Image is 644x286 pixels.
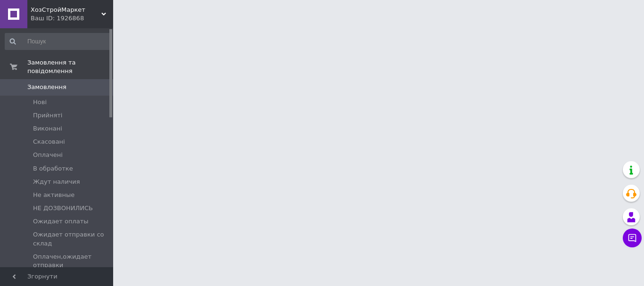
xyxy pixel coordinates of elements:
span: НЕ ДОЗВОНИЛИСЬ [33,204,93,212]
div: Ваш ID: 1926868 [31,14,113,23]
span: Замовлення [27,83,66,91]
span: Оплачен,ожидает отправки [33,253,110,270]
span: В обработке [33,164,73,173]
span: Виконані [33,124,62,133]
span: ХозСтройМаркет [31,6,101,14]
span: Ожидает оплаты [33,217,89,226]
span: Прийняті [33,111,62,120]
span: Нові [33,98,47,106]
span: Замовлення та повідомлення [27,58,113,75]
button: Чат з покупцем [623,229,642,247]
span: Ожидает отправки со склад [33,230,110,247]
span: Ждут наличия [33,178,80,186]
input: Пошук [5,33,111,50]
span: Оплачені [33,151,63,159]
span: Скасовані [33,138,65,146]
span: Не активные [33,191,74,199]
